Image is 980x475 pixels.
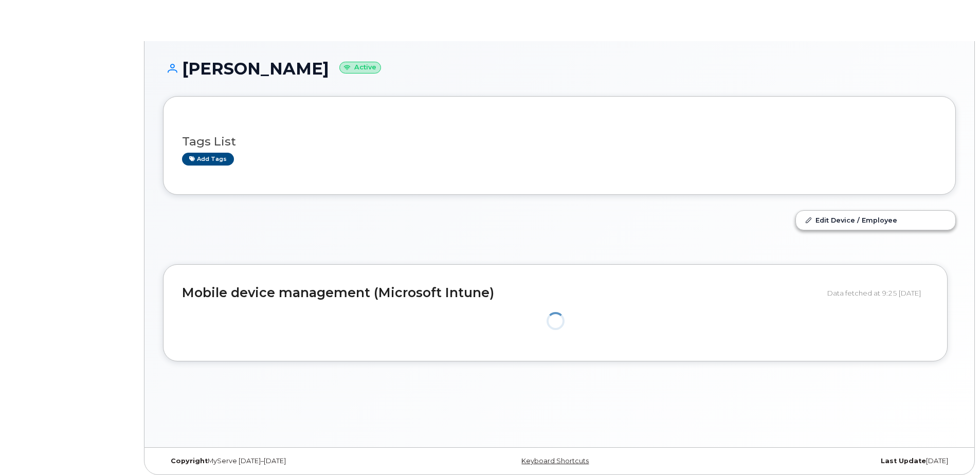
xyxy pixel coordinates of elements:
[163,60,956,78] h1: [PERSON_NAME]
[692,457,956,465] div: [DATE]
[171,457,208,465] strong: Copyright
[339,62,381,74] small: Active
[182,286,820,300] h2: Mobile device management (Microsoft Intune)
[796,211,955,229] a: Edit Device / Employee
[182,153,234,166] a: Add tags
[881,457,926,465] strong: Last Update
[827,283,929,303] div: Data fetched at 9:25 [DATE]
[521,457,589,465] a: Keyboard Shortcuts
[163,457,427,465] div: MyServe [DATE]–[DATE]
[182,135,937,148] h3: Tags List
